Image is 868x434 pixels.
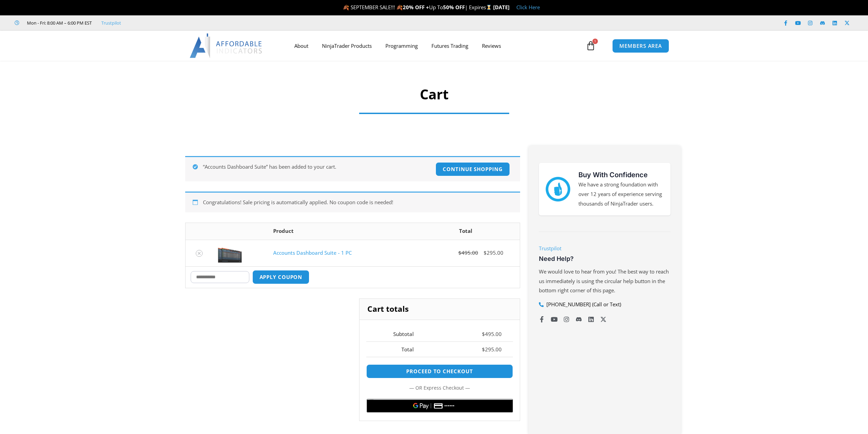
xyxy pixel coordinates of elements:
span: [PHONE_NUMBER] (Call or Text) [545,300,621,309]
a: Trustpilot [101,19,121,27]
bdi: 495.00 [482,331,502,337]
strong: [DATE] [493,4,510,11]
span: We would love to hear from you! The best way to reach us immediately is using the circular help b... [539,268,669,294]
strong: 20% OFF + [403,4,429,11]
button: Buy with GPay [367,399,513,412]
img: LogoAI | Affordable Indicators – NinjaTrader [190,33,263,58]
span: $ [482,346,485,353]
span: $ [458,249,461,256]
th: Subtotal [366,327,425,342]
img: ⌛ [486,5,491,10]
a: Reviews [475,38,508,54]
span: 1 [592,39,598,44]
a: Futures Trading [425,38,475,54]
img: Screenshot 2024-08-26 155710eeeee | Affordable Indicators – NinjaTrader [218,243,242,263]
span: Mon - Fri: 8:00 AM – 6:00 PM EST [25,19,92,27]
nav: Menu [288,38,584,54]
a: MEMBERS AREA [612,39,669,53]
span: 🍂 SEPTEMBER SALE!!! 🍂 Up To | Expires [343,4,493,11]
bdi: 295.00 [484,249,503,256]
strong: 50% OFF [443,4,465,11]
bdi: 495.00 [458,249,478,256]
a: Continue shopping [436,162,510,176]
a: 1 [576,36,606,56]
div: Congratulations! Sale pricing is automatically applied. No coupon code is needed! [185,192,520,212]
div: “Accounts Dashboard Suite” has been added to your cart. [185,156,520,181]
a: Accounts Dashboard Suite - 1 PC [273,249,352,256]
button: Apply coupon [252,270,310,284]
a: Proceed to checkout [366,364,513,378]
th: Total [366,341,425,357]
h1: Cart [352,85,516,104]
span: $ [484,249,487,256]
text: •••••• [445,404,455,408]
h3: Buy With Confidence [578,170,664,180]
th: Total [412,223,520,240]
a: Click Here [516,4,540,11]
h2: Cart totals [359,299,519,320]
th: Product [268,223,412,240]
a: Programming [379,38,425,54]
span: MEMBERS AREA [619,43,662,48]
a: Trustpilot [539,245,561,252]
a: About [288,38,315,54]
span: $ [482,331,485,337]
bdi: 295.00 [482,346,502,353]
p: — or — [366,383,513,392]
a: Remove Accounts Dashboard Suite - 1 PC from cart [196,250,203,257]
iframe: Secure payment input frame [365,396,514,397]
a: NinjaTrader Products [315,38,379,54]
h3: Need Help? [539,255,671,263]
p: We have a strong foundation with over 12 years of experience serving thousands of NinjaTrader users. [578,180,664,209]
img: mark thumbs good 43913 | Affordable Indicators – NinjaTrader [546,177,570,201]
